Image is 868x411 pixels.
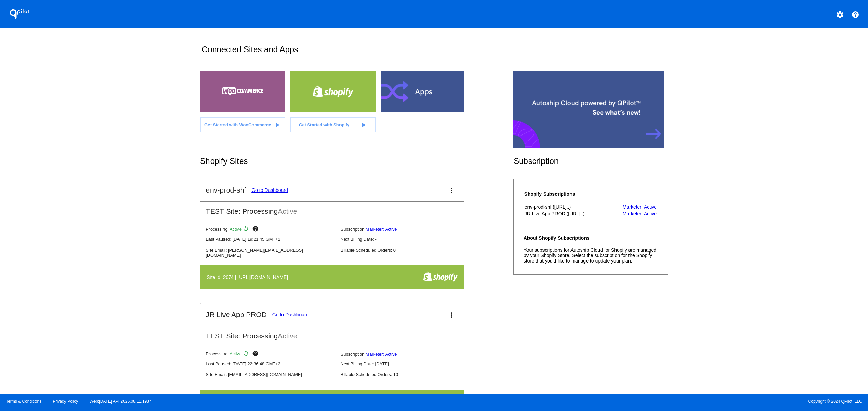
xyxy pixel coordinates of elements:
mat-icon: help [252,226,260,234]
mat-icon: settings [836,11,844,19]
th: JR Live App PROD ([URL]..) [524,211,608,217]
p: Processing: [206,350,335,358]
p: Billable Scheduled Orders: 10 [341,372,469,377]
a: Go to Dashboard [272,312,309,317]
p: Subscription: [341,352,469,357]
a: Marketer: Active [623,204,657,210]
a: Web:[DATE] API:2025.08.11.1937 [90,399,151,404]
p: Site Email: [EMAIL_ADDRESS][DOMAIN_NAME] [206,372,335,377]
h2: TEST Site: Processing [200,326,464,340]
p: Last Paused: [DATE] 22:36:48 GMT+2 [206,361,335,366]
a: Marketer: Active [366,352,397,357]
mat-icon: help [252,350,260,358]
span: Active [230,352,242,357]
mat-icon: more_vert [448,311,456,319]
h1: QPilot [6,7,33,21]
mat-icon: play_arrow [273,121,281,129]
h4: Shopify Subscriptions [524,191,608,197]
img: f8a94bdc-cb89-4d40-bdcd-a0261eff8977 [423,271,458,282]
a: Terms & Conditions [6,399,41,404]
p: Subscription: [341,227,469,232]
h4: Site Id: 2074 | [URL][DOMAIN_NAME] [207,274,291,280]
p: Next Billing Date: - [341,237,469,242]
mat-icon: sync [243,226,251,234]
span: Active [230,227,242,232]
mat-icon: more_vert [448,186,456,195]
h2: env-prod-shf [206,186,246,194]
mat-icon: play_arrow [359,121,367,129]
span: Get Started with WooCommerce [204,122,271,127]
h2: TEST Site: Processing [200,202,464,215]
mat-icon: help [851,11,859,19]
h2: Subscription [513,156,668,166]
a: Go to Dashboard [251,187,288,193]
span: Active [278,332,297,340]
a: Marketer: Active [366,227,397,232]
span: Get Started with Shopify [299,122,350,127]
p: Next Billing Date: [DATE] [341,361,469,366]
a: Get Started with Shopify [290,117,376,132]
p: Last Paused: [DATE] 19:21:45 GMT+2 [206,237,335,242]
h2: JR Live App PROD [206,311,267,319]
mat-icon: sync [243,350,251,358]
h2: Shopify Sites [200,156,513,166]
span: Copyright © 2024 QPilot, LLC [440,399,862,404]
p: Billable Scheduled Orders: 0 [341,247,469,253]
a: Marketer: Active [623,211,657,216]
th: env-prod-shf ([URL]..) [524,204,608,210]
h2: Connected Sites and Apps [202,45,664,60]
h4: About Shopify Subscriptions [524,235,658,241]
p: Your subscriptions for Autoship Cloud for Shopify are managed by your Shopify Store. Select the s... [524,247,658,264]
span: Active [278,207,297,215]
a: Get Started with WooCommerce [200,117,285,132]
p: Site Email: [PERSON_NAME][EMAIL_ADDRESS][DOMAIN_NAME] [206,247,335,258]
a: Privacy Policy [53,399,78,404]
p: Processing: [206,226,335,234]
